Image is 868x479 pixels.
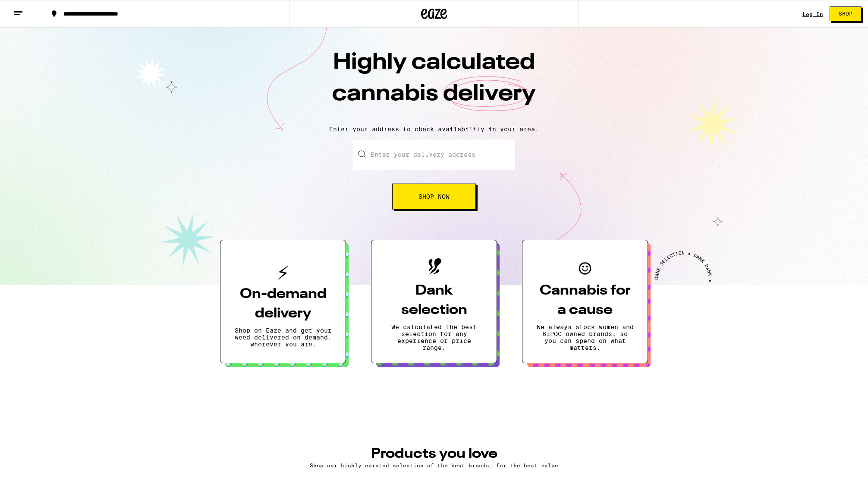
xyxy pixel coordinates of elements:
h3: On-demand delivery [234,285,332,324]
span: Shop [839,11,852,16]
span: Shop Now [418,194,450,200]
p: We always stock women and BIPOC owned brands, so you can spend on what matters. [536,324,634,351]
button: Shop Now [392,184,476,209]
a: Log In [802,11,823,17]
button: Dank selectionWe calculated the best selection for any experience or price range. [371,240,497,363]
h3: Cannabis for a cause [536,281,634,320]
a: Shop [823,6,868,21]
p: We calculated the best selection for any experience or price range. [385,324,483,351]
h1: Highly calculated cannabis delivery [283,47,585,119]
p: Shop on Eaze and get your weed delivered on demand, wherever you are. [234,327,332,348]
h3: Dank selection [385,281,483,320]
p: Enter your address to check availability in your area. [9,126,859,133]
button: On-demand deliveryShop on Eaze and get your weed delivered on demand, wherever you are. [220,240,346,363]
input: Enter your delivery address [353,140,515,170]
h3: PRODUCTS YOU LOVE [229,447,639,461]
button: Shop [830,6,862,21]
p: Shop our highly curated selection of the best brands, for the best value [229,463,639,468]
button: Cannabis for a causeWe always stock women and BIPOC owned brands, so you can spend on what matters. [522,240,648,363]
